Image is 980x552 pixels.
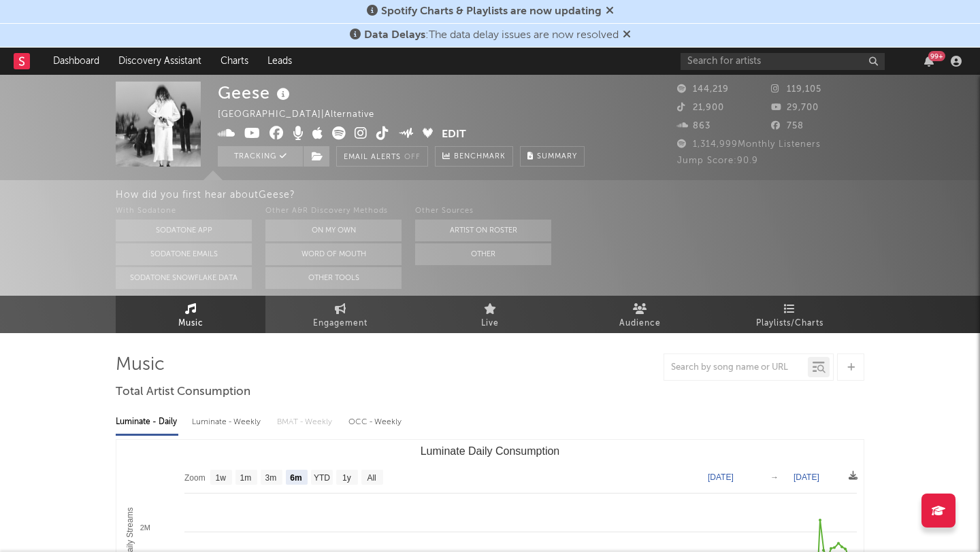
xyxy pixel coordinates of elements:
text: 1w [216,473,227,483]
button: Other Tools [265,267,402,289]
input: Search for artists [681,53,885,70]
a: Dashboard [44,48,109,75]
text: 3m [265,473,277,483]
div: Luminate - Weekly [192,411,263,434]
text: All [367,473,376,483]
text: 1y [342,473,351,483]
a: Audience [565,296,715,333]
span: Spotify Charts & Playlists are now updating [381,6,602,17]
button: Sodatone Emails [116,243,252,265]
span: Audience [619,315,661,332]
span: 1,314,999 Monthly Listeners [677,140,821,149]
button: 99+ [924,56,934,67]
span: Live [481,315,499,332]
span: Data Delays [364,30,425,41]
span: 758 [771,122,804,131]
span: Music [178,315,203,332]
span: Jump Score: 90.9 [677,156,758,165]
button: Sodatone App [116,220,252,241]
text: 2M [140,523,150,532]
a: Charts [211,48,258,75]
span: Dismiss [623,30,631,41]
button: Artist on Roster [415,220,551,241]
button: Word Of Mouth [265,243,402,265]
div: [GEOGRAPHIC_DATA] | Alternative [218,107,390,123]
span: Summary [537,153,577,160]
span: 21,900 [677,103,724,112]
div: Luminate - Daily [116,411,178,434]
text: [DATE] [794,472,819,482]
div: Other Sources [415,203,551,220]
span: Benchmark [454,149,506,165]
span: 119,105 [771,85,821,94]
a: Engagement [265,296,415,333]
text: → [770,472,779,482]
button: Sodatone Snowflake Data [116,267,252,289]
div: 99 + [928,51,945,61]
text: [DATE] [708,472,734,482]
span: : The data delay issues are now resolved [364,30,619,41]
span: 144,219 [677,85,729,94]
a: Leads [258,48,301,75]
div: How did you first hear about Geese ? [116,187,980,203]
div: With Sodatone [116,203,252,220]
text: YTD [314,473,330,483]
a: Discovery Assistant [109,48,211,75]
text: 1m [240,473,252,483]
span: 863 [677,122,710,131]
span: Playlists/Charts [756,315,823,332]
span: Engagement [313,315,367,332]
div: OCC - Weekly [348,411,403,434]
span: Total Artist Consumption [116,384,250,400]
a: Benchmark [435,146,513,167]
button: Email AlertsOff [336,146,428,167]
text: Luminate Daily Consumption [421,445,560,457]
button: Tracking [218,146,303,167]
span: 29,700 [771,103,819,112]
div: Geese [218,82,293,104]
button: Summary [520,146,585,167]
a: Music [116,296,265,333]
a: Live [415,296,565,333]
button: Other [415,243,551,265]
text: Zoom [184,473,206,483]
a: Playlists/Charts [715,296,864,333]
div: Other A&R Discovery Methods [265,203,402,220]
button: Edit [442,126,466,143]
input: Search by song name or URL [664,362,808,373]
em: Off [404,154,421,161]
span: Dismiss [606,6,614,17]
text: 6m [290,473,301,483]
button: On My Own [265,220,402,241]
